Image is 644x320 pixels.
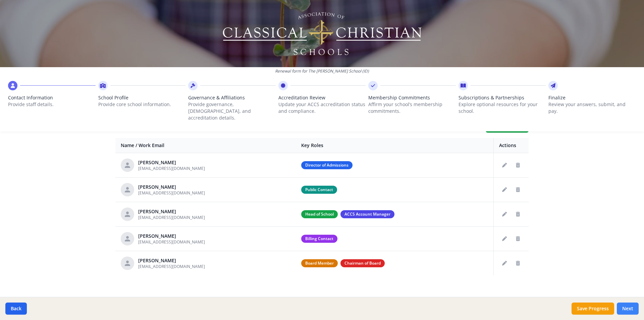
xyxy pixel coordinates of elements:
[138,190,205,196] span: [EMAIL_ADDRESS][DOMAIN_NAME]
[499,209,510,220] button: Edit staff
[296,138,494,153] th: Key Roles
[499,184,510,195] button: Edit staff
[115,138,296,153] th: Name / Work Email
[548,101,636,115] p: Review your answers, submit, and pay.
[278,101,366,115] p: Update your ACCS accreditation status and compliance.
[138,257,205,264] div: [PERSON_NAME]
[459,94,546,101] span: Subscriptions & Partnerships
[188,101,276,121] p: Provide governance, [DEMOGRAPHIC_DATA], and accreditation details.
[513,258,523,269] button: Delete staff
[138,184,205,190] div: [PERSON_NAME]
[368,94,456,101] span: Membership Commitments
[5,303,27,315] button: Back
[8,101,96,108] p: Provide staff details.
[513,160,523,171] button: Delete staff
[499,160,510,171] button: Edit staff
[301,186,337,194] span: Public Contact
[301,259,338,267] span: Board Member
[138,159,205,166] div: [PERSON_NAME]
[138,215,205,220] span: [EMAIL_ADDRESS][DOMAIN_NAME]
[572,303,614,315] button: Save Progress
[494,138,529,153] th: Actions
[340,259,385,267] span: Chairman of Board
[138,264,205,269] span: [EMAIL_ADDRESS][DOMAIN_NAME]
[278,94,366,101] span: Accreditation Review
[301,235,337,243] span: Billing Contact
[548,94,636,101] span: Finalize
[340,210,394,218] span: ACCS Account Manager
[301,210,338,218] span: Head of School
[222,10,423,57] img: Logo
[301,161,353,169] span: Director of Admissions
[513,184,523,195] button: Delete staff
[617,303,639,315] button: Next
[98,101,186,108] p: Provide core school information.
[513,209,523,220] button: Delete staff
[499,258,510,269] button: Edit staff
[513,233,523,244] button: Delete staff
[138,166,205,171] span: [EMAIL_ADDRESS][DOMAIN_NAME]
[459,101,546,115] p: Explore optional resources for your school.
[368,101,456,115] p: Affirm your school’s membership commitments.
[188,94,276,101] span: Governance & Affiliations
[138,233,205,239] div: [PERSON_NAME]
[138,208,205,215] div: [PERSON_NAME]
[138,239,205,245] span: [EMAIL_ADDRESS][DOMAIN_NAME]
[98,94,186,101] span: School Profile
[499,233,510,244] button: Edit staff
[8,94,96,101] span: Contact Information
